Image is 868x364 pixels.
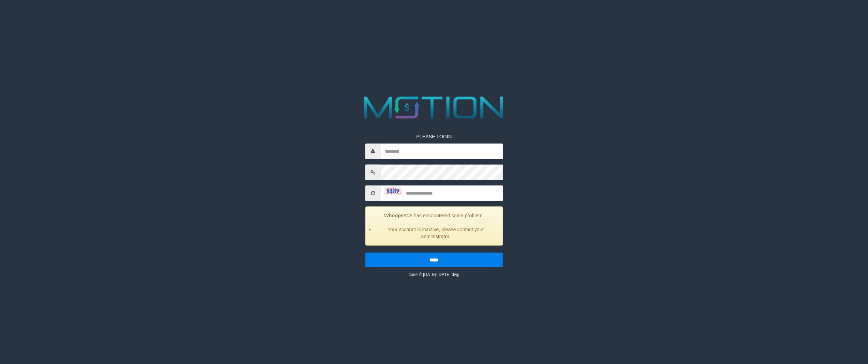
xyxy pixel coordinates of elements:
p: PLEASE LOGIN [365,133,503,140]
strong: Whoops! [384,213,405,218]
li: Your account is inactive, please contact your administrator. [374,226,497,240]
small: code © [DATE]-[DATE] dwg [409,272,459,277]
img: captcha [384,188,402,195]
div: We has encountered some problem. [365,206,503,246]
img: MOTION_logo.png [358,93,510,123]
